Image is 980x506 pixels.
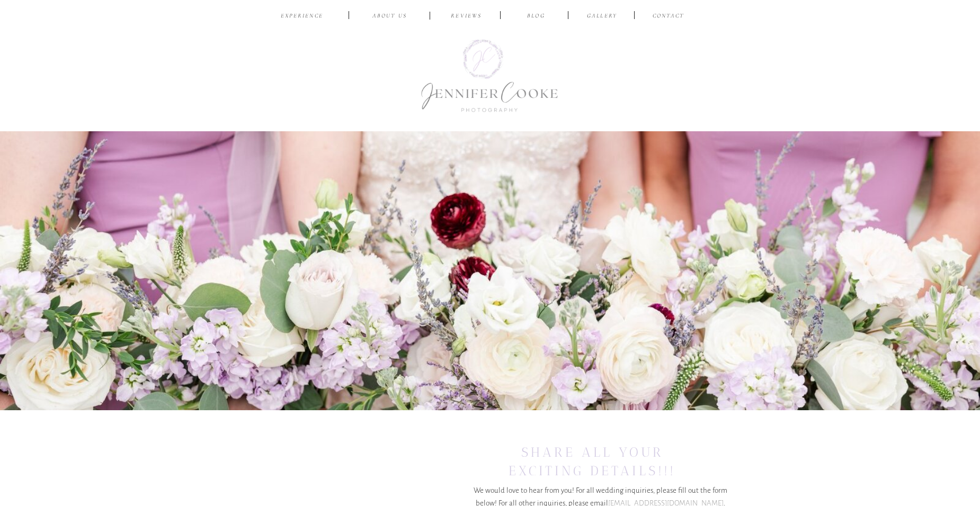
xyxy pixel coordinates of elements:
[651,12,686,22] a: CONTACT
[490,443,694,481] h2: share all your exciting details!!!
[364,12,415,22] a: ABOUT US
[584,12,620,22] a: Gallery
[441,12,492,22] a: reviews
[277,12,327,22] a: EXPERIENCE
[519,12,553,22] a: BLOG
